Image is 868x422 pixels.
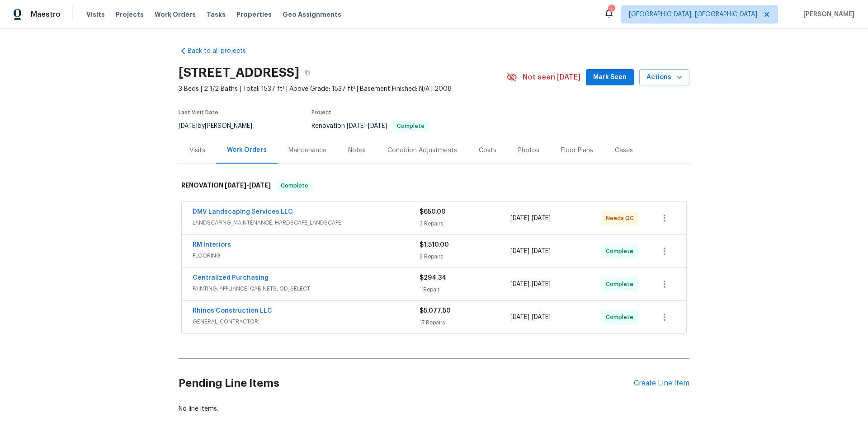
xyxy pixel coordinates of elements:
div: 17 Repairs [420,318,510,327]
span: [GEOGRAPHIC_DATA], [GEOGRAPHIC_DATA] [629,10,757,19]
span: [DATE] [510,215,529,221]
div: 1 Repair [420,285,510,294]
div: Maintenance [288,146,326,155]
span: [DATE] [510,281,529,287]
span: [DATE] [532,281,551,287]
span: Needs QC [606,214,637,223]
span: - [510,313,551,322]
span: Complete [606,280,637,289]
span: $5,077.50 [420,308,451,314]
span: [DATE] [532,248,551,254]
div: Work Orders [227,145,267,155]
span: PAINTING, APPLIANCE, CABINETS, OD_SELECT [193,284,420,293]
div: Cases [615,146,633,155]
span: Projects [116,10,144,19]
span: Project [311,110,331,115]
span: - [510,214,551,223]
span: $1,510.00 [420,242,449,248]
div: by [PERSON_NAME] [179,121,263,131]
div: Create Line Item [634,379,689,388]
span: Mark Seen [593,72,627,83]
a: DMV Landscaping Services LLC [193,209,293,215]
span: [DATE] [532,215,551,221]
span: - [347,123,387,129]
span: Renovation [311,123,429,129]
span: Work Orders [155,10,196,19]
span: GENERAL_CONTRACTOR [193,317,420,326]
span: [DATE] [532,314,551,320]
span: [DATE] [249,182,271,188]
a: Centralized Purchasing [193,275,269,281]
a: Back to all projects [179,47,265,56]
span: [PERSON_NAME] [800,10,854,19]
span: Maestro [31,10,61,19]
button: Actions [639,69,689,86]
div: Photos [518,146,539,155]
a: RM Interiors [193,242,231,248]
div: Notes [348,146,366,155]
span: LANDSCAPING_MAINTENANCE, HARDSCAPE_LANDSCAPE [193,218,420,227]
span: 3 Beds | 2 1/2 Baths | Total: 1537 ft² | Above Grade: 1537 ft² | Basement Finished: N/A | 2008 [179,84,506,94]
span: Not seen [DATE] [523,73,580,82]
span: [DATE] [368,123,387,129]
div: Costs [479,146,496,155]
span: FLOORING [193,251,420,260]
a: Rhinos Construction LLC [193,308,272,314]
div: Floor Plans [561,146,593,155]
span: - [510,280,551,289]
span: [DATE] [510,314,529,320]
span: Geo Assignments [283,10,341,19]
h6: RENOVATION [181,180,271,191]
div: Visits [189,146,205,155]
div: RENOVATION [DATE]-[DATE]Complete [179,171,689,200]
span: $650.00 [420,209,446,215]
span: Properties [236,10,272,19]
button: Copy Address [299,65,316,81]
h2: Pending Line Items [179,362,634,404]
span: Last Visit Date [179,110,218,115]
div: 1 [608,5,614,14]
div: Condition Adjustments [387,146,457,155]
span: Complete [606,313,637,322]
span: Complete [277,181,312,190]
span: [DATE] [179,123,198,129]
span: - [510,247,551,256]
div: 2 Repairs [420,252,510,261]
span: Visits [86,10,105,19]
span: [DATE] [225,182,246,188]
span: [DATE] [347,123,366,129]
h2: [STREET_ADDRESS] [179,68,299,77]
span: Complete [606,247,637,256]
span: [DATE] [510,248,529,254]
span: - [225,182,271,188]
span: Actions [646,72,682,83]
button: Mark Seen [586,69,634,86]
span: Complete [393,123,428,129]
span: $294.34 [420,275,446,281]
div: No line items. [179,404,689,413]
div: 3 Repairs [420,219,510,228]
span: Tasks [207,11,226,18]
